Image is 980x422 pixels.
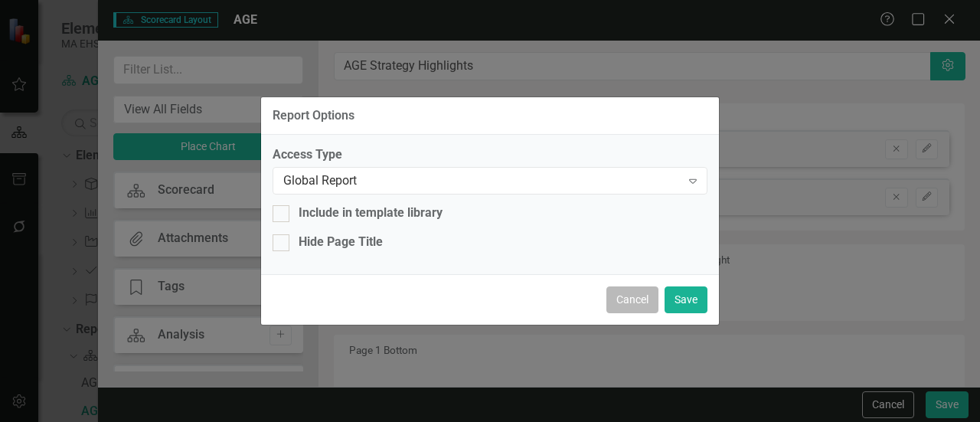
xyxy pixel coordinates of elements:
[299,204,443,222] div: Include in template library
[606,286,658,313] button: Cancel
[273,109,354,123] div: Report Options
[273,146,707,164] label: Access Type
[665,286,707,313] button: Save
[283,172,681,190] div: Global Report
[299,234,383,251] div: Hide Page Title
